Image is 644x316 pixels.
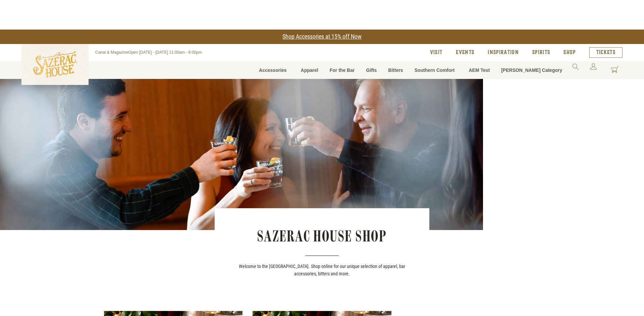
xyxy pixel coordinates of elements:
[388,67,403,73] span: Bitters
[255,61,293,79] a: Accessories
[326,61,359,79] a: For the Bar
[589,62,598,72] img: Account link
[282,33,362,40] span: Shop Accessories at 15% off Now
[571,63,580,72] img: Search button
[366,67,377,73] span: Gifts
[21,44,89,85] a: store logo
[497,61,566,79] a: [PERSON_NAME] Category
[415,67,455,73] span: Southern Comfort
[563,49,576,56] a: Shop
[282,34,362,40] a: Shop Accessories at 15% off Now
[128,50,202,55] div: Open [DATE] - [DATE] 11:00am - 6:00pm
[235,225,409,256] h1: SAZERAC HOUSE SHOP
[469,67,490,73] span: AEM Test
[465,61,494,79] a: AEM Test
[596,49,615,56] a: Tickets
[456,49,474,56] a: Events
[384,61,407,79] a: Bitters
[259,67,287,73] span: Accessories
[501,67,562,73] span: [PERSON_NAME] Category
[430,49,443,56] a: Visit
[95,50,128,55] div: Canal & Magazine
[297,61,322,79] a: Apparel
[33,51,77,78] img: Sazerac Logo
[301,67,318,73] span: Apparel
[532,49,550,56] a: Spirits
[330,67,355,73] span: For the Bar
[488,49,519,56] a: Inspiration
[411,61,462,79] a: Southern Comfort
[235,263,409,277] p: Welcome to the [GEOGRAPHIC_DATA]. Shop online for our unique selection of apparel, bar accessorie...
[362,61,381,79] a: Gifts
